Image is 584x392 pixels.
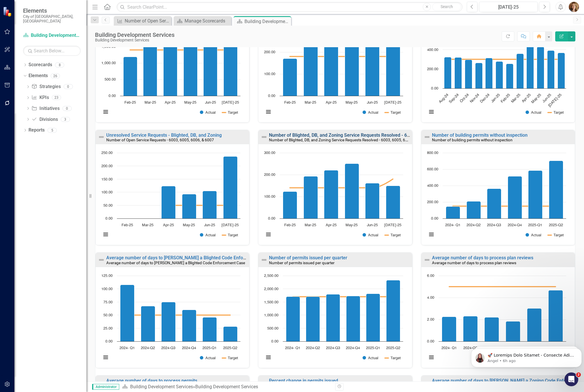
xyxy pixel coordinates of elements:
text: Jun-25 [367,101,378,104]
path: 2024-Q4, 1.82. Actual. [506,321,520,341]
button: Show Target [548,233,564,237]
text: 0.00 [105,217,113,220]
div: Double-Click to Edit [421,7,575,123]
a: Building Development Services [130,384,193,389]
text: Feb-25 [284,101,296,104]
button: Show Actual [363,233,378,237]
a: Initiatives [31,105,59,112]
path: 2025-Q2, 28. Actual. [223,326,238,341]
path: May-25, 1,779. Actual. [184,37,198,96]
text: 75.00 [103,300,113,304]
text: 1,000.00 [101,61,116,65]
path: 2024-Q4, 515. Actual. [508,176,522,219]
text: 200.00 [427,200,438,204]
div: Double-Click to Edit [258,252,412,368]
path: Jan-25, 277. Actual. [496,61,503,88]
path: Mar-25, 1,782. Actual. [143,37,157,96]
text: Apr-25 [165,101,176,104]
div: Double-Click to Edit [95,7,249,123]
path: Aug-24, 322. Actual. [444,57,451,88]
text: 2025-Q2 [386,346,400,350]
text: Apr-25 [326,101,337,104]
g: Target, series 2 of 2. Line with 6 data points. [289,55,394,58]
g: Actual, series 1 of 2. Bar series with 12 bars. [444,45,565,88]
span: Search [441,4,453,9]
button: Show Target [222,233,238,237]
div: Chart. Highcharts interactive chart. [261,150,409,243]
text: 500.00 [267,327,278,330]
text: 2025-Q2 [549,223,563,227]
text: 2025-Q1 [528,223,542,227]
text: 2024-Q3 [326,346,340,350]
button: Show Target [385,356,401,360]
g: Actual, series 1 of 2. Bar series with 6 bars. [446,161,563,219]
img: Not Defined [98,134,105,140]
text: 1,000.00 [264,313,278,317]
div: Chart. Highcharts interactive chart. [261,273,409,366]
a: Number of Open Service Requests - 6003, 6005, 6006, & 6007 [115,17,170,24]
text: 100.00 [264,195,275,199]
text: 2024-Q2 [141,346,155,350]
path: 2024-Q3, 1,792. Actual. [326,294,340,341]
path: Jun-25, 161. Actual. [365,183,380,219]
text: Jun-25 [205,101,216,104]
button: Nichole Plowman [569,2,579,12]
text: 2024- Q1 [120,346,135,350]
path: Apr-25, 449. Actual. [526,45,534,88]
button: Show Target [385,233,401,237]
button: Show Actual [200,110,216,115]
div: 0 [62,106,72,111]
div: Building Development Services [95,32,175,38]
button: View chart menu, Chart [102,231,110,239]
path: Jun-25, 391. Actual. [547,50,554,88]
small: Number of building permits without inspection [432,138,513,142]
button: Show Actual [363,356,378,360]
path: 2024-Q2, 67. Actual. [141,306,155,341]
text: 2024-Q2 [306,346,320,350]
path: Jul-25, 236. Actual. [223,157,238,219]
text: May-25 [183,223,195,227]
path: 2025-Q1, 585. Actual. [528,171,542,219]
button: Show Target [222,356,238,360]
div: Double-Click to Edit [421,130,575,246]
g: Actual, series 1 of 2. Bar series with 6 bars. [120,285,238,341]
text: Jun-25 [204,223,215,227]
text: 200.00 [264,173,275,177]
button: View chart menu, Chart [264,353,272,361]
div: 26 [51,73,60,78]
path: Apr-25, 263. Actual. [324,38,338,96]
path: 2024- Q1, 145. Actual. [446,207,460,219]
path: Jun-25, 1,900. Actual. [204,33,217,96]
text: 0.00 [268,94,275,98]
path: May-25, 251. Actual. [345,164,359,219]
div: 3 [61,117,70,122]
path: Nov-24, 264. Actual. [475,63,482,88]
text: Mar-25 [305,101,316,104]
a: Number of Blighted, DB, and Zoning Service Requests Resolved - 6003, 6005, 6006, 6007 [269,132,453,138]
text: 25.00 [103,327,113,330]
text: 200.00 [427,67,438,71]
path: 2025-Q2, 4.67. Actual. [548,290,563,341]
text: 400.00 [427,184,438,188]
path: 2024-Q2, 209. Actual. [467,201,481,219]
text: 2024-Q3 [487,223,501,227]
a: Average number of days to [PERSON_NAME] a Blighted Code Enforcement Case [106,255,272,260]
path: 2025-Q1, 1,816. Actual. [366,294,380,341]
div: Double-Click to Edit [421,252,575,368]
text: May-25 [184,101,196,104]
text: 2024-Q4 [182,346,196,350]
g: Actual, series 1 of 2. Bar series with 6 bars. [283,164,400,219]
path: 2024-Q2, 1,704. Actual. [306,296,320,341]
text: 0.00 [271,340,278,343]
img: ClearPoint Strategy [3,7,13,17]
text: 200.00 [264,50,275,54]
path: Apr-25, 220. Actual. [324,170,338,219]
small: Average number of days to [PERSON_NAME] a Blighted Code Enforcement Case [106,260,245,265]
path: Feb-25, 1,187. Actual. [124,57,137,96]
svg: Interactive chart [424,27,569,121]
text: Mar-25 [305,223,316,227]
path: 2024-Q3, 363. Actual. [487,189,501,219]
text: 50.00 [103,313,113,317]
div: 5 [48,128,57,133]
text: 2025-Q1 [202,346,217,350]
